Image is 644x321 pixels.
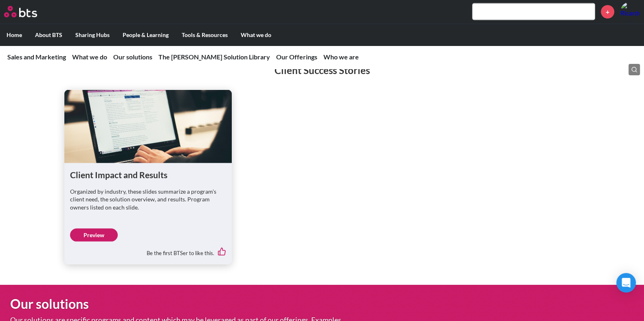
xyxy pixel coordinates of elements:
a: Go home [4,6,52,17]
label: Sharing Hubs [69,24,116,46]
a: Who we are [323,53,359,61]
h1: Client Impact and Results [70,169,226,181]
p: Organized by industry, these slides summarize a program's client need, the solution overview, and... [70,188,226,212]
a: Sales and Marketing [7,53,66,61]
a: Profile [620,2,640,22]
div: Open Intercom Messenger [616,273,636,293]
div: Be the first BTSer to like this. [70,242,226,259]
a: The [PERSON_NAME] Solution Library [158,53,270,61]
label: Tools & Resources [175,24,234,46]
a: Preview [70,229,118,242]
img: Ricardo Eisenmann [620,2,640,22]
label: What we do [234,24,278,46]
a: + [601,5,614,19]
a: Our solutions [113,53,152,61]
a: Our Offerings [276,53,317,61]
label: About BTS [29,24,69,46]
a: What we do [72,53,107,61]
label: People & Learning [116,24,175,46]
h1: Our solutions [10,295,447,313]
img: BTS Logo [4,6,37,17]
